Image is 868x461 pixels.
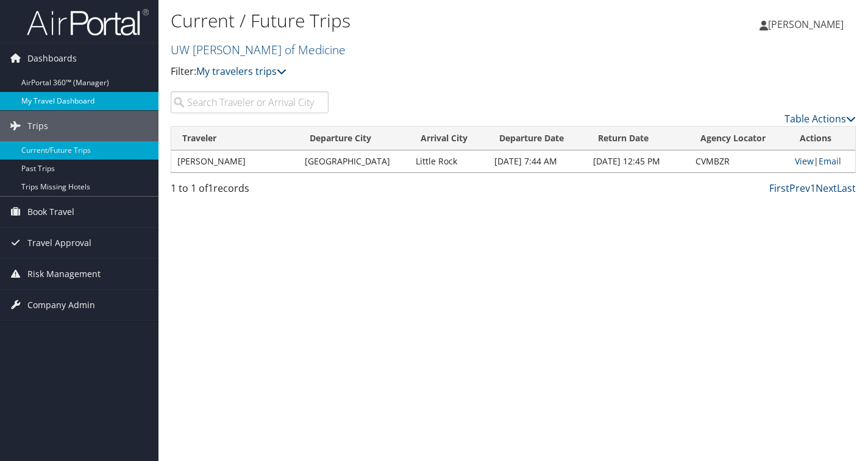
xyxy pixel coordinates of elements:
[27,111,48,141] span: Trips
[27,8,149,37] img: airportal-logo.png
[689,150,789,172] td: CVMBZR
[171,181,329,202] div: 1 to 1 of records
[410,150,488,172] td: Little Rock
[689,127,789,150] th: Agency Locator: activate to sort column ascending
[789,181,810,195] a: Prev
[816,181,837,195] a: Next
[171,150,299,172] td: [PERSON_NAME]
[819,155,841,167] a: Email
[196,65,286,78] a: My travelers trips
[171,127,299,150] th: Traveler: activate to sort column ascending
[488,127,587,150] th: Departure Date: activate to sort column descending
[299,127,410,150] th: Departure City: activate to sort column ascending
[299,150,410,172] td: [GEOGRAPHIC_DATA]
[488,150,587,172] td: [DATE] 7:44 AM
[27,197,74,227] span: Book Travel
[171,41,349,58] a: UW [PERSON_NAME] of Medicine
[784,112,856,125] a: Table Actions
[410,127,488,150] th: Arrival City: activate to sort column ascending
[587,150,689,172] td: [DATE] 12:45 PM
[837,181,856,195] a: Last
[759,6,856,43] a: [PERSON_NAME]
[27,43,77,74] span: Dashboards
[789,150,855,172] td: |
[27,228,91,258] span: Travel Approval
[27,290,95,320] span: Company Admin
[171,91,329,113] input: Search Traveler or Arrival City
[171,64,627,80] p: Filter:
[789,127,855,150] th: Actions
[587,127,689,150] th: Return Date: activate to sort column ascending
[769,181,789,195] a: First
[171,8,627,33] h1: Current / Future Trips
[768,18,844,31] span: [PERSON_NAME]
[208,181,213,195] span: 1
[810,181,816,195] a: 1
[27,259,101,289] span: Risk Management
[795,155,814,167] a: View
